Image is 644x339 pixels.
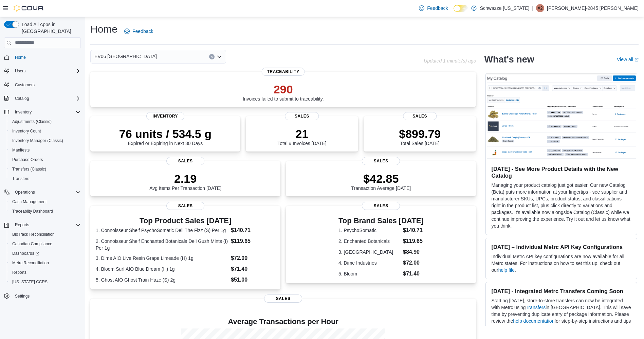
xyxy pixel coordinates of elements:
button: Inventory [12,108,34,116]
span: Canadian Compliance [10,240,81,248]
span: Traceability [262,68,305,76]
span: BioTrack Reconciliation [10,230,81,238]
span: Sales [403,112,437,120]
dd: $119.65 [403,237,424,245]
button: [US_STATE] CCRS [7,277,84,287]
span: Dashboards [12,251,39,256]
p: Managing your product catalog just got easier. Our new Catalog (Beta) puts more information at yo... [491,182,631,229]
p: 76 units / 534.5 g [119,127,211,141]
span: Inventory [12,108,81,116]
span: Adjustments (Classic) [12,119,52,124]
div: Andrew-2845 Moreno [536,4,544,12]
a: Dashboards [10,249,42,257]
span: Cash Management [12,199,47,204]
span: Traceabilty Dashboard [10,207,81,215]
span: Washington CCRS [10,278,81,286]
div: Expired or Expiring in Next 30 Days [119,127,211,146]
p: $899.79 [399,127,441,141]
dt: 3. [GEOGRAPHIC_DATA] [338,249,400,255]
span: Metrc Reconciliation [10,259,81,267]
span: Users [12,67,81,75]
span: Manifests [12,147,30,153]
dt: 2. Connoisseur Shelf Enchanted Botanicals Deli Gush Mints (I) Per 1g [96,238,228,251]
span: Sales [362,157,400,165]
span: BioTrack Reconciliation [12,232,55,237]
div: Total # Invoices [DATE] [277,127,326,146]
dd: $140.71 [403,226,424,234]
button: Purchase Orders [7,155,84,164]
a: Dashboards [7,249,84,258]
dd: $140.71 [231,226,275,234]
span: Reports [10,268,81,276]
span: Sales [166,157,204,165]
span: Sales [166,202,204,210]
dd: $72.00 [403,259,424,267]
button: Reports [12,221,32,229]
h3: Top Brand Sales [DATE] [338,217,424,225]
span: [US_STATE] CCRS [12,279,48,285]
button: Operations [1,188,84,197]
span: Inventory Manager (Classic) [10,137,81,145]
button: Users [1,66,84,76]
div: Invoices failed to submit to traceability. [243,83,324,102]
dt: 2. Enchanted Botanicals [338,238,400,245]
a: Settings [12,292,32,300]
dt: 1. PsychoSomatic [338,227,400,234]
span: Metrc Reconciliation [12,260,49,266]
dt: 5. Bloom [338,270,400,277]
span: Transfers [10,175,81,183]
span: Inventory Count [12,128,41,134]
dd: $71.40 [403,270,424,278]
div: Transaction Average [DATE] [351,172,411,191]
button: Reports [7,268,84,277]
a: Feedback [122,24,156,38]
button: Manifests [7,145,84,155]
button: Operations [12,188,38,196]
button: Clear input [209,54,215,59]
span: Canadian Compliance [12,241,52,247]
a: Adjustments (Classic) [10,118,54,126]
span: Traceabilty Dashboard [12,209,53,214]
span: Operations [12,188,81,196]
h3: Top Product Sales [DATE] [96,217,275,225]
img: Cova [14,5,44,12]
a: Transfers (Classic) [10,165,49,173]
span: Reports [12,270,26,275]
span: Settings [12,291,81,300]
span: Reports [15,222,29,228]
span: Cash Management [10,198,81,206]
button: Catalog [12,94,32,103]
a: Customers [12,81,37,89]
p: 2.19 [149,172,221,185]
div: Avg Items Per Transaction [DATE] [149,172,221,191]
a: Inventory Count [10,127,44,135]
a: [US_STATE] CCRS [10,278,50,286]
a: Inventory Manager (Classic) [10,137,66,145]
dt: 5. Ghost AIO Ghost Train Haze (S) 2g [96,276,228,283]
h2: What's new [484,54,534,65]
span: Customers [15,82,35,88]
dd: $119.65 [231,237,275,245]
button: Adjustments (Classic) [7,117,84,126]
a: help documentation [513,318,554,324]
span: Reports [12,221,81,229]
button: Home [1,52,84,62]
button: Inventory [1,107,84,117]
dt: 4. Bloom Surf AIO Blue Dream (H) 1g [96,266,228,272]
button: Customers [1,80,84,90]
button: Canadian Compliance [7,239,84,249]
button: Reports [1,220,84,230]
dd: $51.00 [231,276,275,284]
h3: [DATE] - See More Product Details with the New Catalog [491,165,631,179]
a: Transfers [10,175,32,183]
button: Open list of options [217,54,222,59]
nav: Complex example [4,50,81,319]
a: BioTrack Reconciliation [10,230,57,238]
p: 21 [277,127,326,141]
span: Settings [15,293,30,299]
p: 290 [243,83,324,96]
span: Purchase Orders [12,157,43,162]
button: Metrc Reconciliation [7,258,84,268]
button: Inventory Count [7,126,84,136]
a: Canadian Compliance [10,240,55,248]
